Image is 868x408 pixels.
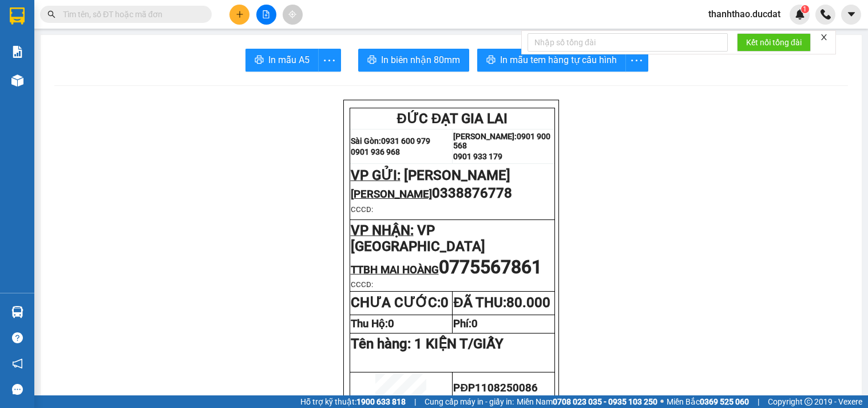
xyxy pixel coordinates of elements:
span: Hỗ trợ kỹ thuật: [300,395,406,408]
span: ĐỨC ĐẠT GIA LAI [397,111,508,127]
span: VP GỬI: [351,167,401,183]
span: 0338876778 [432,185,512,201]
button: more [318,49,341,72]
span: CCCD: [351,280,373,289]
sup: 1 [801,5,809,13]
strong: 0369 525 060 [700,397,749,406]
span: Tên hàng: [351,336,504,352]
span: 0 [471,317,478,330]
span: [PERSON_NAME] [351,188,432,201]
span: Kết nối tổng đài [746,36,802,49]
img: icon-new-feature [795,9,805,19]
span: Cung cấp máy in - giấy in: [425,395,514,408]
span: Miền Bắc [667,395,749,408]
span: Miền Nam [517,395,657,408]
strong: CHƯA CƯỚC: [351,295,449,311]
span: CCCD: [351,205,373,214]
span: printer [367,55,376,66]
strong: Phí: [453,317,478,330]
strong: 0931 600 979 [381,136,430,146]
span: notification [12,358,23,369]
span: question-circle [12,332,23,343]
span: thanhthao.ducdat [699,7,790,21]
span: more [626,53,648,68]
strong: 0901 933 179 [453,152,502,161]
span: message [12,384,23,395]
button: printerIn mẫu tem hàng tự cấu hình [477,49,626,72]
span: VP NHẬN: [351,222,414,238]
span: printer [486,55,496,66]
strong: 0901 936 968 [351,147,400,156]
button: printerIn mẫu A5 [245,49,319,72]
span: plus [236,10,244,18]
strong: Thu Hộ: [351,317,394,330]
img: phone-icon [821,9,831,19]
span: 0775567861 [439,256,542,278]
span: 0 [388,317,394,330]
span: 0 [441,295,449,311]
span: In biên nhận 80mm [381,53,460,67]
span: VP [GEOGRAPHIC_DATA] [351,222,485,254]
button: printerIn biên nhận 80mm [358,49,469,72]
span: In mẫu tem hàng tự cấu hình [500,53,617,67]
span: search [47,10,56,18]
strong: 0708 023 035 - 0935 103 250 [553,397,657,406]
img: warehouse-icon [11,74,23,87]
strong: 1900 633 818 [356,397,406,406]
button: Kết nối tổng đài [737,33,811,52]
span: PĐP1108250086 [453,382,537,394]
span: copyright [804,398,812,406]
img: solution-icon [11,46,23,58]
span: | [758,395,759,408]
button: aim [283,5,303,25]
span: ⚪️ [660,399,664,404]
span: | [414,395,416,408]
button: file-add [256,5,276,25]
span: printer [255,55,264,66]
strong: [PERSON_NAME]: [453,132,517,141]
input: Nhập số tổng đài [528,33,728,52]
button: plus [229,5,249,25]
img: warehouse-icon [11,306,23,318]
span: file-add [262,10,270,18]
strong: Sài Gòn: [351,136,381,146]
span: aim [288,10,296,18]
span: In mẫu A5 [268,53,310,67]
span: more [319,53,340,68]
span: [PERSON_NAME] [404,167,510,183]
img: logo-vxr [10,7,25,25]
span: 80.000 [506,295,550,311]
span: caret-down [846,9,857,19]
span: 1 KIỆN T/GIẤY [414,336,504,352]
strong: 0901 900 568 [453,132,550,150]
span: close [820,33,828,41]
button: more [625,49,648,72]
span: 1 [803,5,807,13]
strong: ĐÃ THU: [453,295,550,311]
button: caret-down [841,5,861,25]
input: Tìm tên, số ĐT hoặc mã đơn [63,8,198,21]
span: TTBH MAI HOÀNG [351,264,439,276]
